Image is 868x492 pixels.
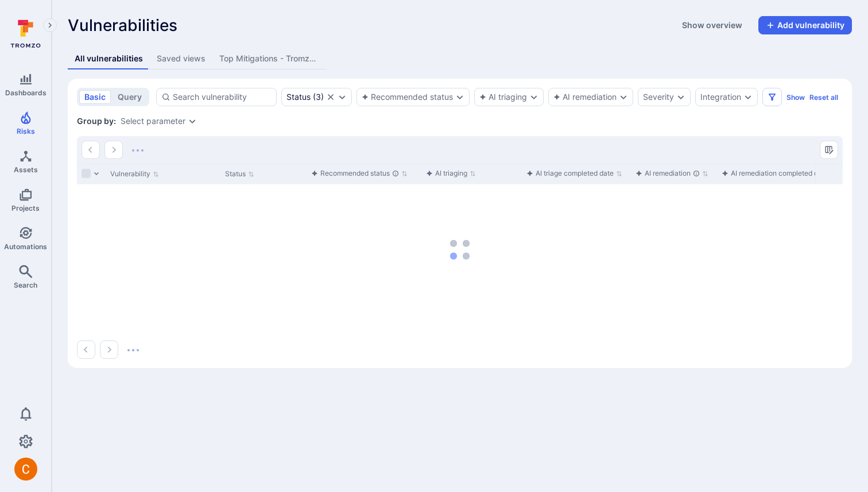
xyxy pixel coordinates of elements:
button: Sort by function(){return k.createElement(hN.A,{direction:"row",alignItems:"center",gap:4},k.crea... [311,169,408,178]
button: AI triaging [479,92,527,102]
div: grouping parameters [121,117,197,126]
div: AI triage completed date [526,168,614,179]
button: Expand dropdown [676,92,685,102]
button: Expand navigation menu [43,18,57,32]
span: Risks [17,127,35,135]
button: Sort by function(){return k.createElement(hN.A,{direction:"row",alignItems:"center",gap:4},k.crea... [426,169,476,178]
button: Select parameter [121,117,185,126]
span: Select all rows [82,169,91,178]
button: Expand dropdown [338,92,347,102]
button: Show overview [675,16,749,34]
div: Top Mitigations - Tromzo Project [219,53,320,64]
button: Sort by function(){return k.createElement(hN.A,{direction:"row",alignItems:"center",gap:4},k.crea... [722,169,837,178]
button: Sort by Status [225,169,254,179]
div: Saved views [157,53,206,64]
span: Search [14,281,37,289]
div: Status [286,92,311,102]
i: Expand navigation menu [46,21,54,30]
div: ( 3 ) [286,92,324,102]
button: Clear selection [326,92,335,102]
span: Vulnerabilities [68,16,177,34]
button: Filters [762,88,782,106]
button: Go to the previous page [82,141,100,159]
input: Search vulnerability [173,91,272,103]
button: Expand dropdown [619,92,628,102]
button: Go to the next page [100,340,118,359]
div: assets tabs [68,48,852,69]
div: All vulnerabilities [75,53,143,64]
button: Reset all [809,93,838,102]
button: Manage columns [820,141,838,159]
div: AI triaging [426,168,467,179]
button: Integration [700,92,741,102]
button: Show [786,93,805,102]
button: Sort by function(){return k.createElement(hN.A,{direction:"row",alignItems:"center",gap:4},k.crea... [526,169,622,178]
button: Sort by Vulnerability [110,169,159,179]
img: ACg8ocJuq_DPPTkXyD9OlTnVLvDrpObecjcADscmEHLMiTyEnTELew=s96-c [14,458,37,481]
button: Expand dropdown [455,92,464,102]
button: Add vulnerability [758,16,852,34]
span: Automations [4,242,47,251]
span: Group by: [77,115,116,127]
button: Recommended status [362,92,453,102]
button: Go to the previous page [77,340,95,359]
div: Recommended status [311,168,399,179]
button: AI remediation [553,92,617,102]
span: Projects [11,204,40,212]
button: Status(3) [286,92,324,102]
img: Loading... [132,149,144,152]
span: Dashboards [5,88,46,97]
div: Camilo Rivera [14,458,37,481]
span: Assets [14,165,38,174]
div: AI remediation [635,168,700,179]
button: Expand dropdown [743,92,753,102]
button: Sort by function(){return k.createElement(hN.A,{direction:"row",alignItems:"center",gap:4},k.crea... [635,169,708,178]
button: Expand dropdown [188,117,197,126]
img: Loading... [127,349,139,351]
button: basic [79,90,111,104]
button: query [113,90,147,104]
div: AI remediation completed date [722,168,828,179]
button: Severity [643,92,674,102]
button: Expand dropdown [529,92,538,102]
button: Go to the next page [104,141,123,159]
